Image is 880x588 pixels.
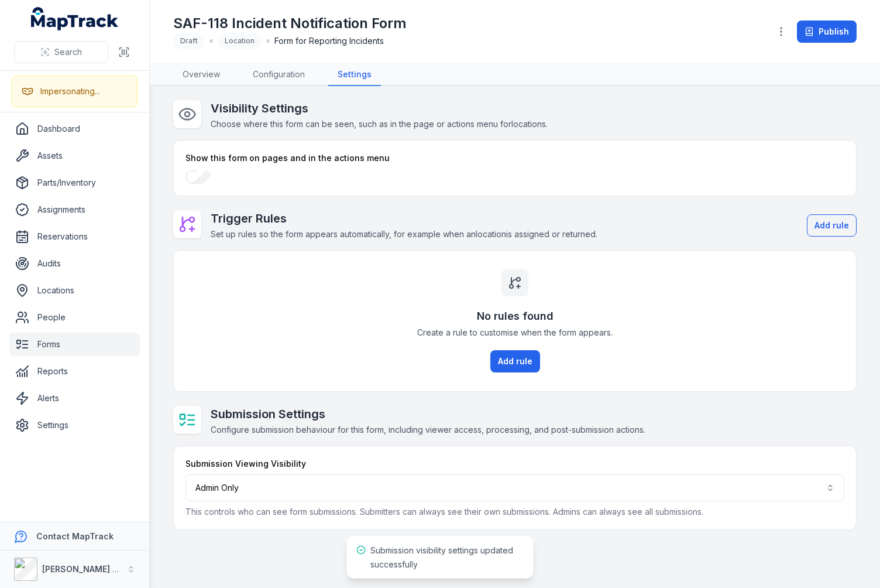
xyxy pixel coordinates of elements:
a: Alerts [9,387,140,410]
span: Set up rules so the form appears automatically, for example when an location is assigned or retur... [211,229,597,239]
button: Add rule [490,350,540,372]
a: Parts/Inventory [9,171,140,194]
a: Configuration [243,64,314,86]
div: Draft [173,33,205,49]
p: This controls who can see form submissions. Submitters can always see their own submissions. Admi... [185,506,844,518]
a: Overview [173,64,229,86]
a: People [9,306,140,329]
a: Assets [9,144,140,167]
a: Audits [9,252,140,275]
span: Configure submission behaviour for this form, including viewer access, processing, and post-submi... [211,425,645,435]
input: :r1p:-form-item-label [185,170,211,184]
h2: Trigger Rules [211,210,597,227]
span: Create a rule to customise when the form appears. [417,327,613,339]
h2: Visibility Settings [211,100,548,117]
label: Show this form on pages and in the actions menu [185,152,390,164]
strong: [PERSON_NAME] Asset Maintenance [42,564,192,574]
h3: No rules found [477,308,554,324]
div: Location [218,33,262,49]
a: Settings [9,413,140,437]
a: Locations [9,279,140,302]
span: Form for Reporting Incidents [274,35,384,47]
button: Admin Only [185,474,844,501]
button: Add rule [807,214,857,237]
a: MapTrack [31,7,119,30]
a: Assignments [9,198,140,221]
a: Reports [9,360,140,383]
button: Search [14,41,108,63]
a: Dashboard [9,117,140,141]
a: Settings [328,64,381,86]
a: Reservations [9,225,140,248]
h1: SAF-118 Incident Notification Form [173,14,407,33]
strong: Contact MapTrack [36,531,114,541]
a: Forms [9,333,140,356]
div: Impersonating... [40,86,100,97]
span: Choose where this form can be seen, such as in the page or actions menu for locations . [211,119,548,129]
button: Publish [797,20,857,43]
label: Submission Viewing Visibility [185,458,306,470]
span: Submission visibility settings updated successfully [370,545,513,569]
h2: Submission Settings [211,406,645,422]
span: Search [54,46,82,58]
